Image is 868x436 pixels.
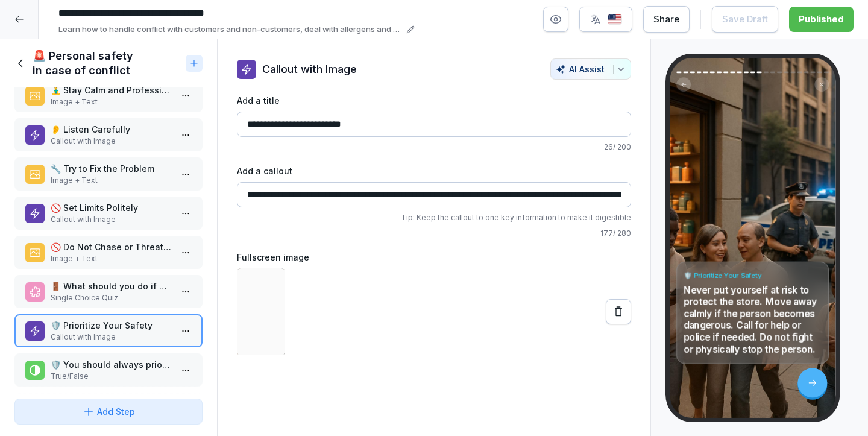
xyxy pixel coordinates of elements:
p: 🚫 Do Not Chase or Threaten [51,241,171,253]
label: Fullscreen image [237,251,631,264]
p: 👂 Listen Carefully [51,123,171,136]
p: 🛡️ You should always prioritize your safety over protecting the store. [51,358,171,371]
button: Published [789,7,854,32]
p: Callout with Image [51,136,171,147]
label: Add a callout [237,165,631,177]
p: Never put yourself at risk to protect the store. Move away calmly if the person becomes dangerous... [684,284,822,355]
p: Learn how to handle conflict with customers and non-customers, deal with allergens and customer d... [58,24,403,36]
p: Image + Text [51,96,171,107]
div: Add Step [83,405,135,418]
div: Share [653,13,679,26]
div: 🧘‍♂️ Stay Calm and ProfessionalImage + Text [14,79,203,112]
p: Callout with Image [262,61,357,77]
p: Image + Text [51,175,171,186]
p: 🧘‍♂️ Stay Calm and Professional [51,84,171,96]
button: Add Step [14,399,203,425]
h4: 🛡️ Prioritize Your Safety [684,270,822,279]
div: 🔧 Try to Fix the ProblemImage + Text [14,157,203,191]
button: Share [643,6,690,33]
p: Single Choice Quiz [51,292,171,303]
button: Save Draft [712,6,778,33]
div: 👂 Listen CarefullyCallout with Image [14,118,203,151]
div: 🚫 Do Not Chase or ThreatenImage + Text [14,236,203,269]
div: Save Draft [722,13,768,26]
div: 🚫 Set Limits PolitelyCallout with Image [14,197,203,230]
p: 26 / 200 [237,142,631,153]
label: Add a title [237,94,631,107]
div: Published [799,13,844,26]
p: Image + Text [51,253,171,264]
p: 🚫 Set Limits Politely [51,201,171,214]
p: 177 / 280 [237,228,631,239]
p: True/False [51,371,171,382]
div: AI Assist [556,64,626,74]
p: Tip: Keep the callout to one key information to make it digestible [237,212,631,223]
h1: 🚨 Personal safety in case of conflict [33,49,181,78]
img: us.svg [608,14,622,25]
p: 🚪 What should you do if a customer refuses to leave after being asked? [51,280,171,292]
div: 🛡️ Prioritize Your SafetyCallout with Image [14,314,203,347]
p: 🔧 Try to Fix the Problem [51,162,171,175]
div: 🛡️ You should always prioritize your safety over protecting the store.True/False [14,353,203,387]
p: Callout with Image [51,332,171,343]
p: 🛡️ Prioritize Your Safety [51,319,171,332]
button: AI Assist [550,58,631,80]
div: 🚪 What should you do if a customer refuses to leave after being asked?Single Choice Quiz [14,275,203,308]
p: Callout with Image [51,214,171,225]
